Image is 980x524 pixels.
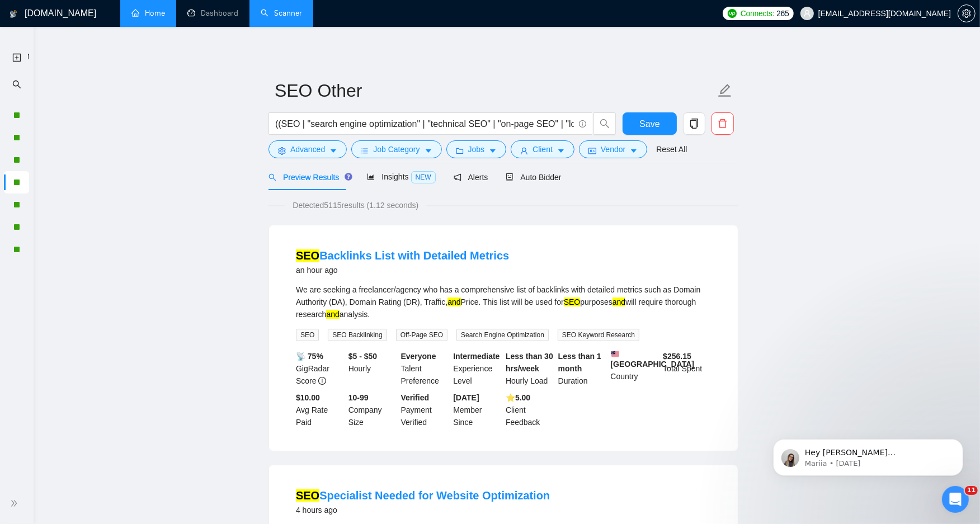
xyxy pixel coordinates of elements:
[661,350,713,387] div: Total Spent
[630,147,638,155] span: caret-down
[613,298,625,306] mark: and
[399,350,451,387] div: Talent Preference
[942,486,969,513] iframe: Intercom live chat
[296,329,319,341] span: SEO
[453,393,479,402] b: [DATE]
[131,8,165,18] a: homeHome
[328,329,387,341] span: SEO Backlinking
[611,350,695,369] b: [GEOGRAPHIC_DATA]
[683,112,705,135] button: copy
[12,73,21,95] span: search
[776,7,789,20] span: 265
[367,172,435,181] span: Insights
[296,489,550,502] a: SEOSpecialist Needed for Website Optimization
[958,9,976,18] a: setting
[268,140,347,158] button: settingAdvancedcaret-down
[367,173,375,181] span: area-chart
[663,352,691,361] b: $ 256.15
[401,352,436,361] b: Everyone
[503,350,556,387] div: Hourly Load
[296,249,509,262] a: SEOBacklinks List with Detailed Metrics
[454,173,488,182] span: Alerts
[290,143,325,155] span: Advanced
[187,8,238,18] a: dashboardDashboard
[557,147,565,155] span: caret-down
[803,10,811,17] span: user
[588,147,596,155] span: idcard
[361,147,369,155] span: bars
[489,147,497,155] span: caret-down
[611,350,619,358] img: 🇲🇾
[520,147,528,155] span: user
[373,143,420,155] span: Job Category
[556,350,609,387] div: Duration
[10,498,21,509] span: double-right
[329,147,337,155] span: caret-down
[601,143,625,155] span: Vendor
[503,391,556,428] div: Client Feedback
[712,119,733,129] span: delete
[348,352,377,361] b: $5 - $50
[623,112,677,135] button: Save
[718,83,732,98] span: edit
[558,329,639,341] span: SEO Keyword Research
[456,329,549,341] span: Search Engine Optimization
[10,5,17,23] img: logo
[594,119,615,129] span: search
[447,298,460,306] mark: and
[296,249,319,262] mark: SEO
[275,77,715,105] input: Scanner name...
[318,377,326,385] span: info-circle
[454,173,461,181] span: notification
[506,173,513,181] span: robot
[399,391,451,428] div: Payment Verified
[268,173,276,181] span: search
[12,46,21,69] a: New Scanner
[346,350,399,387] div: Hourly
[348,393,369,402] b: 10-99
[579,120,586,128] span: info-circle
[296,503,550,517] div: 4 hours ago
[296,393,320,402] b: $10.00
[609,350,661,387] div: Country
[396,329,447,341] span: Off-Page SEO
[294,350,346,387] div: GigRadar Score
[579,140,647,158] button: idcardVendorcaret-down
[639,117,659,131] span: Save
[741,7,774,20] span: Connects:
[456,147,464,155] span: folder
[294,391,346,428] div: Avg Rate Paid
[756,416,980,494] iframe: Intercom notifications message
[958,9,975,18] span: setting
[326,310,339,319] mark: and
[506,173,561,182] span: Auto Bidder
[296,352,323,361] b: 📡 75%
[285,199,426,211] span: Detected 5115 results (1.12 seconds)
[351,140,441,158] button: barsJob Categorycaret-down
[533,143,553,155] span: Client
[278,147,286,155] span: setting
[728,9,737,18] img: upwork-logo.png
[965,486,978,495] span: 11
[343,172,354,182] div: Tooltip anchor
[4,46,29,68] li: New Scanner
[468,143,485,155] span: Jobs
[712,112,734,135] button: delete
[506,352,553,373] b: Less than 30 hrs/week
[453,352,500,361] b: Intermediate
[261,8,302,18] a: searchScanner
[346,391,399,428] div: Company Size
[451,391,503,428] div: Member Since
[511,140,574,158] button: userClientcaret-down
[558,352,601,373] b: Less than 1 month
[684,119,705,129] span: copy
[656,143,687,155] a: Reset All
[296,263,509,277] div: an hour ago
[451,350,503,387] div: Experience Level
[411,171,436,183] span: NEW
[446,140,507,158] button: folderJobscaret-down
[425,147,432,155] span: caret-down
